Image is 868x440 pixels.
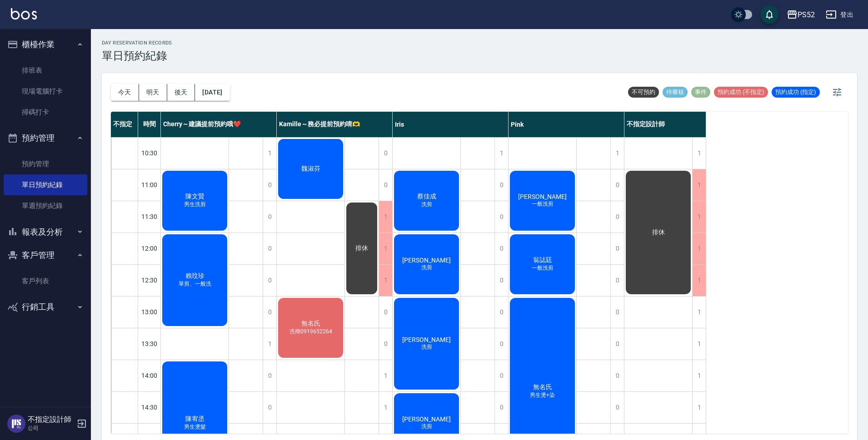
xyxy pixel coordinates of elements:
a: 預約管理 [4,153,87,174]
div: 0 [379,169,392,201]
span: 洗剪 [419,264,434,272]
a: 單週預約紀錄 [4,195,87,216]
div: 0 [494,328,508,360]
span: 預約成功 (指定) [772,88,820,96]
div: 1 [692,169,706,201]
span: 排休 [650,228,667,237]
a: 現場電腦打卡 [4,81,87,102]
div: 1 [494,138,508,169]
div: 0 [610,297,624,328]
div: Iris [393,112,509,137]
button: 明天 [139,84,167,101]
span: 洗剪 [419,343,434,351]
span: 蔡佳成 [415,193,438,201]
span: 男生洗剪 [182,201,208,208]
div: 13:00 [138,296,161,328]
span: 翁誌廷 [531,256,554,264]
img: Logo [11,8,37,20]
div: 1 [263,328,276,360]
span: 陳宥丞 [184,415,206,423]
div: 不指定設計師 [624,112,706,137]
a: 掃碼打卡 [4,102,87,123]
div: 0 [610,169,624,201]
span: 無名氏 [299,320,322,328]
div: 時間 [138,112,161,137]
button: 行銷工具 [4,295,87,319]
div: Pink [509,112,624,137]
div: 0 [494,265,508,296]
span: 洗剪 [419,423,434,430]
div: 0 [379,328,392,360]
div: 0 [610,360,624,391]
span: 一般洗剪 [530,264,555,272]
div: 1 [379,265,392,296]
button: 預約管理 [4,126,87,150]
div: 0 [263,360,276,391]
div: 0 [263,201,276,232]
img: Person [7,415,25,433]
span: 洗簡0919652264 [288,328,334,336]
span: [PERSON_NAME] [516,193,569,200]
span: 賴玟珍 [184,272,206,280]
div: 14:30 [138,391,161,423]
div: 0 [494,297,508,328]
div: 0 [263,233,276,264]
button: 後天 [167,84,195,101]
button: 櫃檯作業 [4,33,87,56]
span: 事件 [691,88,710,96]
div: 1 [692,297,706,328]
div: 10:30 [138,137,161,169]
div: 0 [610,328,624,360]
div: 0 [263,265,276,296]
span: 洗剪 [419,201,434,208]
span: 男生燙髮 [182,423,208,431]
div: 1 [379,233,392,264]
span: 陳文賢 [184,193,206,201]
div: 0 [610,201,624,232]
div: 0 [610,392,624,423]
div: 1 [692,392,706,423]
span: 魏淑芬 [299,165,322,173]
div: 12:00 [138,232,161,264]
h2: day Reservation records [102,40,172,46]
div: 1 [692,201,706,232]
span: [PERSON_NAME] [400,415,453,423]
div: 0 [263,169,276,201]
button: 今天 [111,84,139,101]
span: 預約成功 (不指定) [714,88,768,96]
div: 0 [494,360,508,391]
div: PS52 [798,9,815,20]
button: PS52 [783,5,818,24]
button: [DATE] [195,84,229,101]
div: 0 [263,392,276,423]
div: 0 [610,265,624,296]
div: 1 [379,201,392,232]
span: 單剪、一般洗 [177,280,213,288]
button: 客戶管理 [4,243,87,267]
div: 1 [610,138,624,169]
p: 公司 [28,424,74,432]
div: 0 [379,297,392,328]
div: 1 [263,138,276,169]
span: [PERSON_NAME] [400,336,453,343]
div: 11:00 [138,169,161,201]
button: 登出 [822,6,857,23]
a: 排班表 [4,60,87,81]
span: [PERSON_NAME] [400,257,453,264]
div: 1 [692,265,706,296]
div: 0 [494,169,508,201]
div: 1 [692,360,706,391]
div: Kamille～務必提前預約唷🫶 [277,112,393,137]
div: 13:30 [138,328,161,360]
div: 1 [692,233,706,264]
div: 0 [494,233,508,264]
span: 男生燙+染 [528,391,557,399]
h5: 不指定設計師 [28,415,74,424]
span: 不可預約 [628,88,659,96]
a: 單日預約紀錄 [4,174,87,195]
span: 排休 [354,244,370,252]
span: 待審核 [663,88,688,96]
a: 客戶列表 [4,271,87,292]
h3: 單日預約紀錄 [102,49,172,62]
div: 14:00 [138,360,161,391]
